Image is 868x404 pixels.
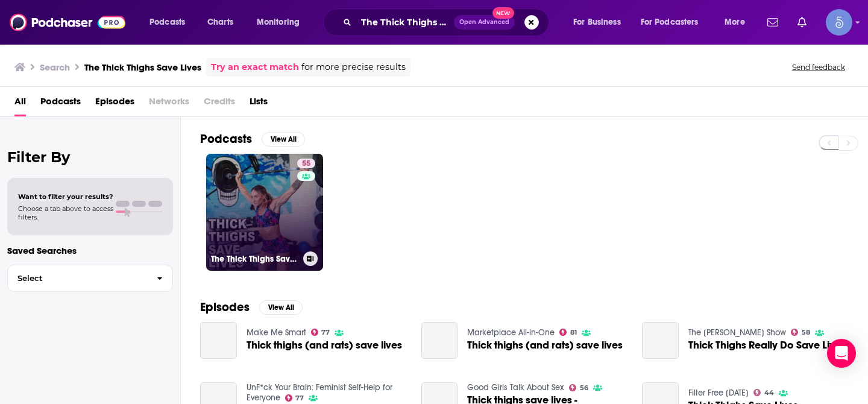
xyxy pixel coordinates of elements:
[580,385,588,391] span: 56
[285,394,304,402] a: 77
[467,382,564,393] a: Good Girls Talk About Sex
[200,131,252,147] h2: Podcasts
[565,13,636,32] button: open menu
[247,340,402,350] a: Thick thighs (and rats) save lives
[40,62,70,73] h3: Search
[454,15,515,30] button: Open AdvancedNew
[492,7,514,19] span: New
[827,339,856,368] div: Open Intercom Messenger
[18,204,113,221] span: Choose a tab above to access filters.
[311,329,330,336] a: 77
[95,92,134,116] a: Episodes
[826,9,852,36] button: Show profile menu
[791,329,810,336] a: 58
[247,327,306,338] a: Make Me Smart
[211,254,298,264] h3: The Thick Thighs Save Lives Podcast
[295,396,304,401] span: 77
[297,159,315,168] a: 55
[716,13,760,32] button: open menu
[570,330,577,335] span: 81
[688,388,749,398] a: Filter Free Friday
[262,132,305,147] button: View All
[763,12,783,33] a: Show notifications dropdown
[688,327,786,338] a: The Rod Ryan Show
[467,327,555,338] a: Marketplace All-in-One
[247,382,392,403] a: UnF*ck Your Brain: Feminist Self-Help for Everyone
[200,300,250,315] h2: Episodes
[204,92,235,116] span: Credits
[250,92,268,116] a: Lists
[206,154,323,271] a: 55The Thick Thighs Save Lives Podcast
[84,62,201,73] h3: The Thick Thighs Save Lives
[200,300,303,315] a: EpisodesView All
[141,13,201,32] button: open menu
[8,274,147,282] span: Select
[18,192,113,201] span: Want to filter your results?
[633,13,716,32] button: open menu
[259,300,303,315] button: View All
[200,131,305,147] a: PodcastsView All
[40,92,81,116] a: Podcasts
[302,158,310,170] span: 55
[421,322,458,359] a: Thick thighs (and rats) save lives
[10,11,125,34] img: Podchaser - Follow, Share and Rate Podcasts
[207,14,233,31] span: Charts
[826,9,852,36] img: User Profile
[764,390,774,396] span: 44
[793,12,811,33] a: Show notifications dropdown
[7,148,173,166] h2: Filter By
[211,60,299,74] a: Try an exact match
[321,330,330,335] span: 77
[301,60,406,74] span: for more precise results
[335,8,561,36] div: Search podcasts, credits, & more...
[459,19,509,25] span: Open Advanced
[14,92,26,116] a: All
[826,9,852,36] span: Logged in as Spiral5-G1
[248,13,315,32] button: open menu
[200,322,237,359] a: Thick thighs (and rats) save lives
[356,13,454,32] input: Search podcasts, credits, & more...
[7,245,173,256] p: Saved Searches
[725,14,745,31] span: More
[753,389,774,396] a: 44
[257,14,300,31] span: Monitoring
[688,340,846,350] a: Thick Thighs Really Do Save Lives
[802,330,810,335] span: 58
[641,14,699,31] span: For Podcasters
[149,92,189,116] span: Networks
[200,13,241,32] a: Charts
[788,62,849,72] button: Send feedback
[7,265,173,292] button: Select
[573,14,621,31] span: For Business
[467,340,623,350] a: Thick thighs (and rats) save lives
[149,14,185,31] span: Podcasts
[559,329,577,336] a: 81
[642,322,679,359] a: Thick Thighs Really Do Save Lives
[569,384,588,391] a: 56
